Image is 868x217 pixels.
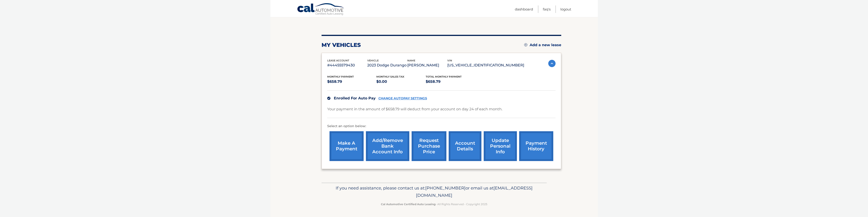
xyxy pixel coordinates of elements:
[297,3,345,16] a: Cal Automotive
[447,62,524,68] p: [US_VEHICLE_IDENTIFICATION_NUMBER]
[330,131,364,161] a: make a payment
[322,42,361,48] h2: my vehicles
[366,131,409,161] a: Add/Remove bank account info
[327,78,377,85] p: $658.79
[484,131,517,161] a: update personal info
[378,96,427,100] a: CHANGE AUTOPAY SETTINGS
[412,131,446,161] a: request purchase price
[327,75,354,78] span: Monthly Payment
[381,202,435,206] strong: Cal Automotive Certified Auto Leasing
[426,75,462,78] span: Total Monthly Payment
[447,59,452,62] span: vin
[524,43,527,46] img: add.svg
[327,106,502,112] p: Your payment in the amount of $658.79 will deduct from your account on day 24 of each month.
[407,59,415,62] span: name
[376,75,404,78] span: Monthly sales Tax
[524,43,561,47] a: Add a new lease
[560,5,571,13] a: Logout
[407,62,447,68] p: [PERSON_NAME]
[515,5,533,13] a: Dashboard
[327,62,367,68] p: #44455579430
[327,59,349,62] span: lease account
[327,97,330,100] img: check.svg
[367,62,407,68] p: 2023 Dodge Durango
[425,185,465,191] span: [PHONE_NUMBER]
[543,5,551,13] a: FAQ's
[367,59,379,62] span: vehicle
[325,184,544,199] p: If you need assistance, please contact us at: or email us at
[519,131,553,161] a: payment history
[548,60,556,67] img: accordion-active.svg
[327,124,556,129] p: Select an option below:
[376,78,426,85] p: $0.00
[426,78,475,85] p: $658.79
[325,202,544,207] p: - All Rights Reserved - Copyright 2025
[449,131,481,161] a: account details
[334,96,376,100] span: Enrolled For Auto Pay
